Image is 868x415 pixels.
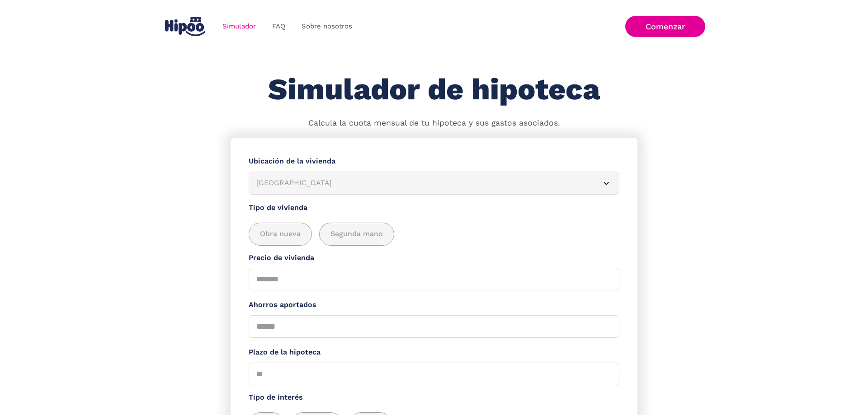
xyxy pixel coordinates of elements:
label: Tipo de interés [249,392,619,403]
article: [GEOGRAPHIC_DATA] [249,172,619,195]
label: Plazo de la hipoteca [249,347,619,358]
a: FAQ [264,18,293,35]
a: Sobre nosotros [293,18,360,35]
p: Calcula la cuota mensual de tu hipoteca y sus gastos asociados. [308,117,560,129]
span: Obra nueva [260,228,301,240]
div: [GEOGRAPHIC_DATA] [256,177,590,189]
a: Simulador [214,18,264,35]
div: add_description_here [249,223,619,246]
label: Ahorros aportados [249,299,619,311]
label: Tipo de vivienda [249,202,619,214]
h1: Simulador de hipoteca [268,73,600,106]
span: Segunda mano [330,228,383,240]
label: Precio de vivienda [249,252,619,264]
a: home [163,13,207,40]
a: Comenzar [625,16,705,37]
label: Ubicación de la vivienda [249,156,619,167]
